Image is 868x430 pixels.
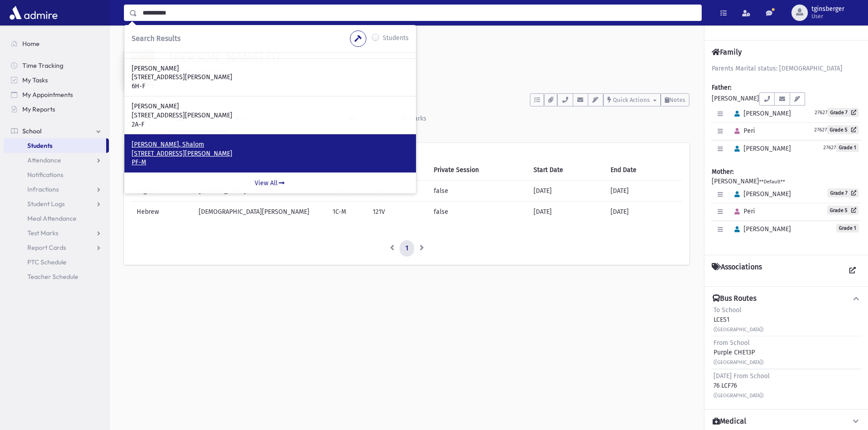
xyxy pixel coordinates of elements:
[827,206,859,215] a: Grade 5
[367,202,428,223] td: 121V
[712,84,731,91] b: Father:
[137,5,701,21] input: Search
[4,102,109,116] a: My Reports
[27,273,78,281] span: Teacher Schedule
[661,93,689,106] button: Notes
[730,207,755,215] span: Peri
[4,87,109,102] a: My Appointments
[605,202,682,223] td: [DATE]
[730,145,791,152] span: [PERSON_NAME]
[4,197,109,211] a: Student Logs
[428,202,528,223] td: false
[4,255,109,269] a: PTC Schedule
[22,91,73,99] span: My Appointments
[132,120,409,129] p: 2A-F
[132,111,409,120] p: [STREET_ADDRESS][PERSON_NAME]
[4,182,109,197] a: Infractions
[27,171,63,179] span: Notifications
[407,115,426,122] div: Marks
[132,34,180,43] span: Search Results
[27,258,67,266] span: PTC Schedule
[4,153,109,167] a: Attendance
[714,338,764,367] div: Purple CHE13P
[712,294,861,304] button: Bus Routes
[712,263,762,279] h4: Associations
[27,156,61,164] span: Attendance
[22,76,48,84] span: My Tasks
[730,190,791,198] span: [PERSON_NAME]
[712,64,861,248] div: [PERSON_NAME] [PERSON_NAME]
[827,125,859,134] a: Grade 5
[132,140,409,149] p: [PERSON_NAME], Shalom
[4,124,109,138] a: School
[27,185,59,193] span: Infractions
[27,214,77,223] span: Meal Attendance
[400,240,414,257] a: 1
[714,339,750,347] span: From School
[4,36,109,51] a: Home
[4,240,109,255] a: Report Cards
[528,202,605,223] td: [DATE]
[712,417,861,426] button: Medical
[836,224,859,233] span: Grade 1
[132,82,409,91] p: 6H-F
[132,64,409,91] a: [PERSON_NAME] [STREET_ADDRESS][PERSON_NAME] 6H-F
[22,40,40,48] span: Home
[22,61,63,70] span: Time Tracking
[812,5,844,13] span: tginsberger
[4,73,109,87] a: My Tasks
[713,294,756,304] h4: Bus Routes
[730,127,755,135] span: Peri
[22,105,55,113] span: My Reports
[812,13,844,20] span: User
[714,327,764,333] small: ([GEOGRAPHIC_DATA])
[124,37,157,45] a: Students
[132,102,409,129] a: [PERSON_NAME] [STREET_ADDRESS][PERSON_NAME] 2A-F
[714,371,770,400] div: 76 LCF76
[132,102,409,111] p: [PERSON_NAME]
[428,181,528,202] td: false
[613,96,650,103] span: Quick Actions
[131,202,193,223] td: Hebrew
[823,145,836,151] small: 27627
[730,110,791,117] span: [PERSON_NAME]
[132,140,409,167] a: [PERSON_NAME], Shalom [STREET_ADDRESS][PERSON_NAME] PF-M
[712,168,734,176] b: Mother:
[714,372,770,380] span: [DATE] From School
[713,417,746,426] h4: Medical
[714,359,764,365] small: ([GEOGRAPHIC_DATA])
[4,211,109,226] a: Meal Attendance
[712,64,861,73] div: Parents Marital status: [DEMOGRAPHIC_DATA]
[712,48,742,56] h4: Family
[27,200,65,208] span: Student Logs
[827,188,859,197] a: Grade 7
[132,64,409,73] p: [PERSON_NAME]
[4,58,109,73] a: Time Tracking
[605,181,682,202] td: [DATE]
[528,160,605,181] th: Start Date
[169,50,689,65] h1: [PERSON_NAME] (1)
[27,142,52,150] span: Students
[714,306,741,314] span: To School
[669,96,685,103] span: Notes
[714,305,764,334] div: LCES1
[27,243,66,252] span: Report Cards
[844,263,861,279] a: View all Associations
[815,110,827,116] small: 27627
[814,127,827,133] small: 27627
[714,393,764,399] small: ([GEOGRAPHIC_DATA])
[132,73,409,82] p: [STREET_ADDRESS][PERSON_NAME]
[169,69,689,77] h6: [STREET_ADDRESS]
[7,4,60,22] img: AdmirePro
[827,108,859,117] a: Grade 7
[383,33,409,44] label: Students
[132,158,409,167] p: PF-M
[4,138,106,153] a: Students
[132,149,409,158] p: [STREET_ADDRESS][PERSON_NAME]
[193,202,327,223] td: [DEMOGRAPHIC_DATA][PERSON_NAME]
[428,160,528,181] th: Private Session
[327,202,367,223] td: 1C-M
[27,229,58,237] span: Test Marks
[528,181,605,202] td: [DATE]
[4,226,109,240] a: Test Marks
